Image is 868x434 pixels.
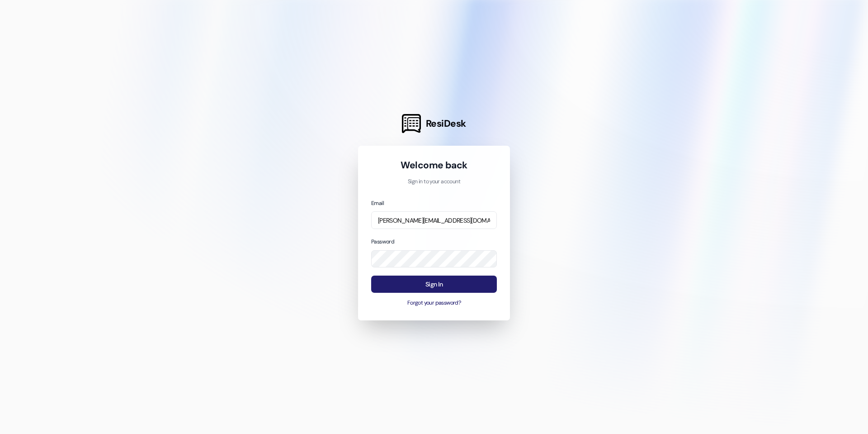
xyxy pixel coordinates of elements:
p: Sign in to your account [371,178,497,186]
input: name@example.com [371,211,497,229]
button: Sign In [371,276,497,293]
img: ResiDesk Logo [402,114,421,133]
label: Email [371,200,384,207]
label: Password [371,238,394,245]
button: Forgot your password? [371,299,497,307]
h1: Welcome back [371,159,497,172]
span: ResiDesk [426,117,466,130]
